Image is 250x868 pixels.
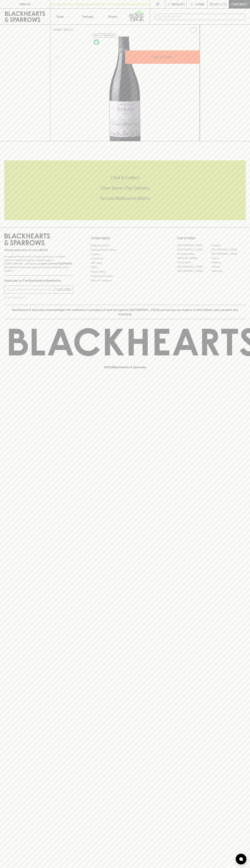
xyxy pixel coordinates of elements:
[91,261,159,265] a: Gift Cards
[64,28,72,31] a: SHOP
[211,256,246,260] a: Fitzroy
[4,195,246,201] h5: Across Melbourne Metro
[50,9,75,24] button: Shop
[53,28,61,31] a: HOME
[93,33,116,38] button: Add to wishlist
[177,269,211,273] a: [GEOGRAPHIC_DATA]
[163,14,243,20] input: Try "Pinot noir"
[177,265,211,269] a: [GEOGRAPHIC_DATA]
[177,260,211,265] a: Fitzroy North
[75,9,100,24] a: Tastings
[211,252,246,256] a: [GEOGRAPHIC_DATA]
[224,3,226,5] p: 0
[91,265,159,270] a: FAQ's
[172,2,185,6] p: Wishlist
[50,37,200,141] img: 41186.png
[211,265,246,269] a: Prahran
[177,252,211,256] a: Brunswick West
[91,248,159,252] a: Business & Bulk Gifting
[231,2,247,6] p: Checkout
[91,252,159,256] a: Careers
[211,260,246,265] a: Geelong
[56,287,71,292] p: SUBSCRIBE
[39,262,72,265] strong: Liquor License #32064953
[82,14,93,19] p: Tastings
[100,9,125,24] a: Stores
[93,38,100,46] a: Organic
[125,50,200,64] button: ADD TO CART
[177,236,246,240] p: OUR STORES
[4,296,73,299] p: We will never spam you
[211,248,246,252] a: [GEOGRAPHIC_DATA]
[19,2,31,6] p: FIND US
[177,243,211,248] a: [GEOGRAPHIC_DATA]
[91,274,159,278] a: Shipping Information
[177,248,211,252] a: [GEOGRAPHIC_DATA]
[4,160,246,220] div: Call to action block
[91,278,159,283] a: Terms & Conditions
[239,857,243,861] img: bubble-icon
[91,236,159,240] p: OTHER AREAS
[4,255,73,273] p: It is against the law to sell or supply alcohol to, or to obtain alcohol on behalf of a person un...
[195,2,204,6] p: Login
[91,243,159,248] a: Bottle Drop FAQ's
[210,2,218,6] p: $0.00
[7,308,243,316] p: Blackhearts & Sparrows acknowledges the traditional Custodians of land throughout [GEOGRAPHIC_DAT...
[55,286,73,293] button: SUBSCRIBE
[7,287,55,292] input: e.g. jane@blackheartsandsparrows.com.au
[91,270,159,274] a: Privacy Policy
[4,278,73,283] p: Subscribe to The Blackhearts Newsletter
[4,248,73,252] p: Sibling owned and run since [DATE]
[177,256,211,260] a: [PERSON_NAME]
[211,243,246,248] a: Braddon
[188,26,198,35] button: Add to wishlist
[93,39,99,45] img: Organic
[4,175,246,181] h5: Click & Collect
[91,256,159,261] a: Contact Us
[4,185,246,191] h5: Uber Same-Day Delivery
[56,14,64,19] p: Shop
[108,14,117,19] p: Stores
[153,55,172,59] p: ADD TO CART
[211,269,246,273] a: Thornbury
